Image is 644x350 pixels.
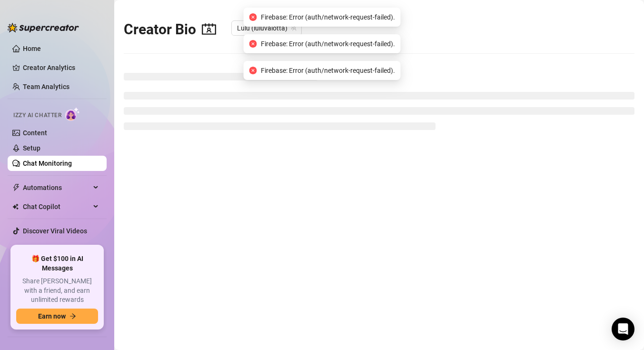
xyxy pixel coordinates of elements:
span: Automations [23,180,90,195]
a: Creator Analytics [23,60,99,75]
span: arrow-right [69,313,76,320]
a: Chat Monitoring [23,160,72,167]
span: Chat Copilot [23,199,90,214]
img: logo-BBDzfeDw.svg [8,23,79,32]
a: Home [23,45,41,52]
span: Lulu (luluvalotta) [237,21,296,35]
span: Firebase: Error (auth/network-request-failed). [261,65,395,76]
span: thunderbolt [12,184,20,191]
div: Open Intercom Messenger [612,318,634,340]
h2: Creator Bio [124,20,216,39]
a: Setup [23,144,40,152]
img: AI Chatter [65,107,80,121]
span: team [291,25,297,31]
span: Izzy AI Chatter [13,111,61,120]
a: Content [23,129,47,137]
span: close-circle [249,13,257,21]
span: Firebase: Error (auth/network-request-failed). [261,39,395,49]
span: Earn now [38,312,66,320]
span: Share [PERSON_NAME] with a friend, and earn unlimited rewards [16,277,98,305]
span: 🎁 Get $100 in AI Messages [16,254,98,273]
a: Team Analytics [23,83,69,90]
a: Discover Viral Videos [23,227,87,235]
span: contacts [202,22,216,36]
img: Chat Copilot [12,203,19,210]
span: Firebase: Error (auth/network-request-failed). [261,12,395,22]
span: close-circle [249,40,257,48]
button: Earn nowarrow-right [16,309,98,324]
span: close-circle [249,67,257,74]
